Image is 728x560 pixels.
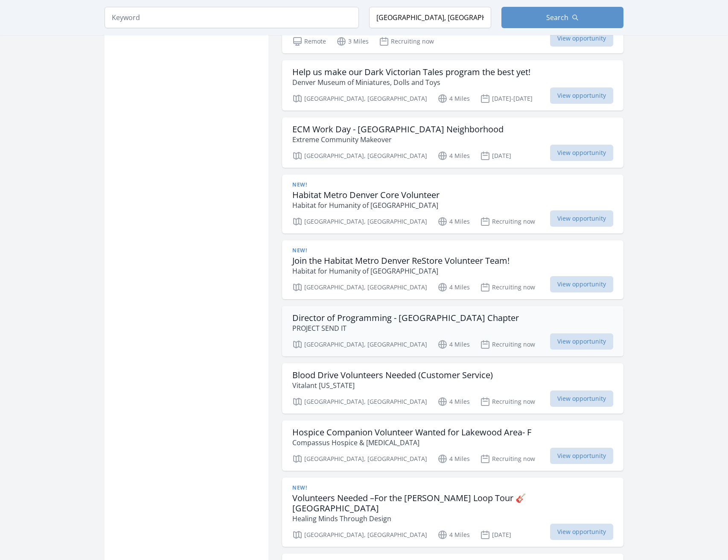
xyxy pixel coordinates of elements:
a: Help us make our Dark Victorian Tales program the best yet! Denver Museum of Miniatures, Dolls an... [282,60,623,111]
p: Extreme Community Makeover [292,134,504,145]
p: Recruiting now [480,454,535,464]
p: [GEOGRAPHIC_DATA], [GEOGRAPHIC_DATA] [292,397,427,407]
h3: Hospice Companion Volunteer Wanted for Lakewood Area- F [292,427,531,437]
p: 4 Miles [437,339,470,350]
p: Vitalant [US_STATE] [292,380,493,391]
a: ECM Work Day - [GEOGRAPHIC_DATA] Neighborhood Extreme Community Makeover [GEOGRAPHIC_DATA], [GEOG... [282,117,623,168]
h3: Volunteers Needed –For the [PERSON_NAME] Loop Tour 🎸 [GEOGRAPHIC_DATA] [292,493,613,513]
p: 4 Miles [437,397,470,407]
h3: Habitat Metro Denver Core Volunteer [292,190,440,200]
p: [GEOGRAPHIC_DATA], [GEOGRAPHIC_DATA] [292,282,427,292]
p: Recruiting now [480,282,535,292]
p: Habitat for Humanity of [GEOGRAPHIC_DATA] [292,266,510,276]
p: [GEOGRAPHIC_DATA], [GEOGRAPHIC_DATA] [292,151,427,161]
p: 4 Miles [437,454,470,464]
span: View opportunity [550,448,613,464]
p: PROJECT SEND IT [292,323,519,333]
p: 3 Miles [336,36,369,47]
p: Remote [292,36,326,47]
span: View opportunity [550,30,613,47]
p: [DATE]-[DATE] [480,93,533,104]
p: [GEOGRAPHIC_DATA], [GEOGRAPHIC_DATA] [292,530,427,540]
input: Keyword [105,7,359,28]
h3: Join the Habitat Metro Denver ReStore Volunteer Team! [292,256,510,266]
a: New! Volunteers Needed –For the [PERSON_NAME] Loop Tour 🎸 [GEOGRAPHIC_DATA] Healing Minds Through... [282,478,623,547]
span: View opportunity [550,276,613,292]
h3: Blood Drive Volunteers Needed (Customer Service) [292,370,493,380]
p: 4 Miles [437,282,470,292]
p: 4 Miles [437,530,470,540]
p: Habitat for Humanity of [GEOGRAPHIC_DATA] [292,200,440,210]
a: Blood Drive Volunteers Needed (Customer Service) Vitalant [US_STATE] [GEOGRAPHIC_DATA], [GEOGRAPH... [282,363,623,414]
button: Search [501,7,623,28]
p: Healing Minds Through Design [292,513,613,524]
p: [GEOGRAPHIC_DATA], [GEOGRAPHIC_DATA] [292,93,427,104]
p: [GEOGRAPHIC_DATA], [GEOGRAPHIC_DATA] [292,454,427,464]
p: [DATE] [480,530,511,540]
h3: Director of Programming - [GEOGRAPHIC_DATA] Chapter [292,313,519,323]
span: New! [292,181,307,188]
p: Recruiting now [379,36,434,47]
span: View opportunity [550,524,613,540]
p: [GEOGRAPHIC_DATA], [GEOGRAPHIC_DATA] [292,339,427,350]
span: View opportunity [550,333,613,350]
span: Search [546,12,568,23]
p: [GEOGRAPHIC_DATA], [GEOGRAPHIC_DATA] [292,216,427,227]
p: Recruiting now [480,339,535,350]
h3: ECM Work Day - [GEOGRAPHIC_DATA] Neighborhood [292,124,504,134]
span: New! [292,247,307,254]
p: Denver Museum of Miniatures, Dolls and Toys [292,77,530,87]
p: 4 Miles [437,216,470,227]
p: Recruiting now [480,397,535,407]
span: View opportunity [550,87,613,104]
p: Recruiting now [480,216,535,227]
span: View opportunity [550,145,613,161]
span: New! [292,484,307,491]
span: View opportunity [550,210,613,227]
a: New! Habitat Metro Denver Core Volunteer Habitat for Humanity of [GEOGRAPHIC_DATA] [GEOGRAPHIC_DA... [282,175,623,233]
p: Compassus Hospice & [MEDICAL_DATA] [292,437,531,448]
p: 4 Miles [437,93,470,104]
a: Director of Programming - [GEOGRAPHIC_DATA] Chapter PROJECT SEND IT [GEOGRAPHIC_DATA], [GEOGRAPHI... [282,306,623,356]
h3: Help us make our Dark Victorian Tales program the best yet! [292,67,530,77]
input: Location [369,7,491,28]
a: New! Join the Habitat Metro Denver ReStore Volunteer Team! Habitat for Humanity of [GEOGRAPHIC_DA... [282,240,623,299]
p: 4 Miles [437,151,470,161]
span: View opportunity [550,391,613,407]
p: [DATE] [480,151,511,161]
a: Hospice Companion Volunteer Wanted for Lakewood Area- F Compassus Hospice & [MEDICAL_DATA] [GEOGR... [282,420,623,471]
